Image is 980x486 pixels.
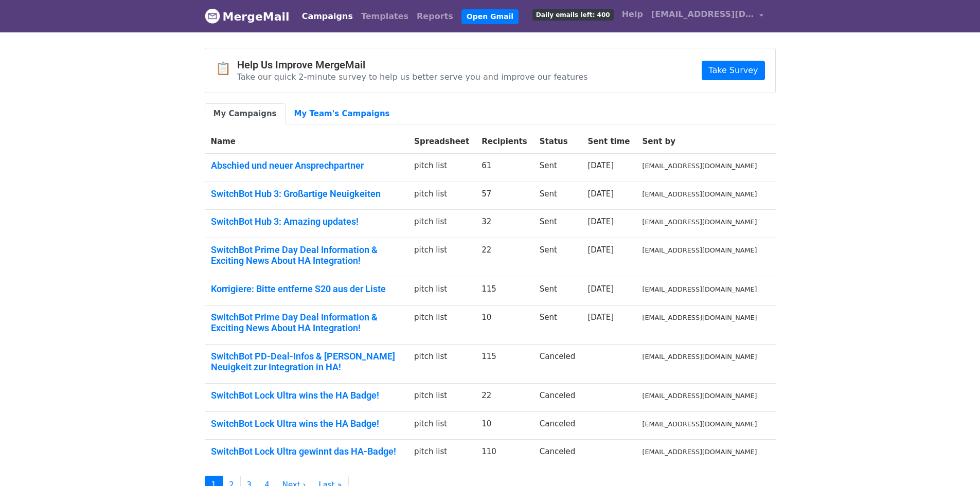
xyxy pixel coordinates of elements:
[643,392,757,400] small: [EMAIL_ADDRESS][DOMAIN_NAME]
[408,210,475,238] td: pitch list
[533,277,582,305] td: Sent
[211,188,402,200] a: SwitchBot Hub 3: Großartige Neuigkeiten
[533,383,582,411] td: Canceled
[211,216,402,227] a: SwitchBot Hub 3: Amazing updates!
[475,154,533,182] td: 61
[702,61,764,80] a: Take Survey
[643,190,757,198] small: [EMAIL_ADDRESS][DOMAIN_NAME]
[205,8,220,24] img: MergeMail logo
[643,285,757,293] small: [EMAIL_ADDRESS][DOMAIN_NAME]
[581,130,636,154] th: Sent time
[533,182,582,210] td: Sent
[408,305,475,344] td: pitch list
[211,244,402,266] a: SwitchBot Prime Day Deal Information & Exciting News About HA Integration!
[528,4,618,25] a: Daily emails left: 400
[643,448,757,456] small: [EMAIL_ADDRESS][DOMAIN_NAME]
[211,312,402,334] a: SwitchBot Prime Day Deal Information & Exciting News About HA Integration!
[651,8,754,21] span: [EMAIL_ADDRESS][DOMAIN_NAME]
[408,383,475,411] td: pitch list
[475,210,533,238] td: 32
[533,305,582,344] td: Sent
[408,238,475,277] td: pitch list
[533,411,582,440] td: Canceled
[211,160,402,171] a: Abschied und neuer Ansprechpartner
[643,353,757,361] small: [EMAIL_ADDRESS][DOMAIN_NAME]
[587,284,614,294] a: [DATE]
[461,9,519,24] a: Open Gmail
[475,411,533,440] td: 10
[211,418,402,429] a: SwitchBot Lock Ultra wins the HA Badge!
[211,390,402,401] a: SwitchBot Lock Ultra wins the HA Badge!
[205,130,408,154] th: Name
[587,245,614,255] a: [DATE]
[643,420,757,428] small: [EMAIL_ADDRESS][DOMAIN_NAME]
[587,161,614,170] a: [DATE]
[408,411,475,440] td: pitch list
[205,6,290,27] a: MergeMail
[298,6,357,27] a: Campaigns
[533,210,582,238] td: Sent
[643,246,757,254] small: [EMAIL_ADDRESS][DOMAIN_NAME]
[533,238,582,277] td: Sent
[286,103,399,124] a: My Team's Campaigns
[475,305,533,344] td: 10
[647,4,768,28] a: [EMAIL_ADDRESS][DOMAIN_NAME]
[587,189,614,199] a: [DATE]
[533,154,582,182] td: Sent
[636,130,763,154] th: Sent by
[237,59,588,71] h4: Help Us Improve MergeMail
[475,238,533,277] td: 22
[475,344,533,383] td: 115
[408,440,475,467] td: pitch list
[475,440,533,467] td: 110
[643,218,757,226] small: [EMAIL_ADDRESS][DOMAIN_NAME]
[408,277,475,305] td: pitch list
[211,446,402,457] a: SwitchBot Lock Ultra gewinnt das HA-Badge!
[408,344,475,383] td: pitch list
[475,277,533,305] td: 115
[211,351,402,373] a: SwitchBot PD-Deal-Infos & [PERSON_NAME] Neuigkeit zur Integration in HA!
[533,130,582,154] th: Status
[357,6,413,27] a: Templates
[475,130,533,154] th: Recipients
[211,283,402,295] a: Korrigiere: Bitte entferne S20 aus der Liste
[237,71,588,82] p: Take our quick 2-minute survey to help us better serve you and improve our features
[532,9,614,21] span: Daily emails left: 400
[618,4,647,25] a: Help
[408,130,475,154] th: Spreadsheet
[408,182,475,210] td: pitch list
[533,440,582,467] td: Canceled
[587,217,614,226] a: [DATE]
[643,162,757,170] small: [EMAIL_ADDRESS][DOMAIN_NAME]
[205,103,286,124] a: My Campaigns
[413,6,457,27] a: Reports
[408,154,475,182] td: pitch list
[533,344,582,383] td: Canceled
[929,437,980,486] iframe: Chat Widget
[643,314,757,321] small: [EMAIL_ADDRESS][DOMAIN_NAME]
[475,383,533,411] td: 22
[587,313,614,322] a: [DATE]
[216,61,237,76] span: 📋
[475,182,533,210] td: 57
